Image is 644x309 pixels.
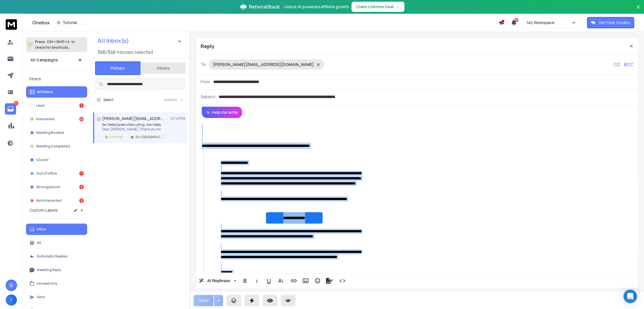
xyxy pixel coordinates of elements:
span: Ctrl + Shift + k [46,38,70,45]
p: Interested [36,117,55,121]
p: Lead [36,103,44,108]
div: 1 [79,103,84,108]
a: 61 [5,103,16,115]
button: Help me write [202,107,242,118]
h3: Filters [26,75,87,83]
button: Y [6,294,17,306]
p: From: [201,79,211,85]
h3: Inboxes selected [117,49,153,55]
p: Unread only [37,281,57,286]
p: Not Interested [36,198,61,203]
button: Underline (Ctrl+U) [263,275,274,286]
button: Insert Link (Ctrl+K) [288,275,299,286]
button: Tutorial [53,19,81,27]
p: ZA + [GEOGRAPHIC_DATA] + [GEOGRAPHIC_DATA] 09/10 [135,135,162,139]
p: Meeting Completed [36,144,70,149]
button: Wrong person3 [26,181,87,193]
button: Automatic Replies [26,251,87,262]
button: Awaiting Reply [26,264,87,276]
p: 07:49 PM [170,116,185,121]
button: All [26,237,87,248]
button: Meeting Booked [26,127,87,138]
button: Not Interested2 [26,195,87,206]
p: To: [201,62,207,67]
h1: All Inbox(s) [98,38,129,44]
button: Code View [337,275,348,286]
p: All [37,241,41,245]
p: All Status [37,90,53,94]
h1: All Campaigns [31,57,58,63]
div: 54 [79,117,84,121]
p: Get Free Credits [599,20,630,25]
p: Inbox [37,227,46,231]
p: Wrong person [36,185,61,189]
p: Sent [37,295,45,299]
button: Unread only [26,278,87,289]
button: Emoticons [312,275,323,286]
button: Claim Lifetime Deal→ [351,2,404,12]
label: Select [103,98,113,102]
div: Onebox [32,19,499,27]
p: Reply [201,42,214,50]
button: Bold (Ctrl+B) [240,275,250,286]
p: [PERSON_NAME][EMAIL_ADDRESS][DOMAIN_NAME] [213,62,314,67]
button: Close banner [634,3,642,17]
span: 50 [514,18,518,22]
p: BCC [624,61,634,68]
div: 2 [79,198,84,203]
button: Others [140,62,186,74]
p: Meeting Booked [36,130,64,135]
span: 346 / 346 [98,49,116,55]
button: Meeting Completed [26,141,87,152]
button: Closed [26,154,87,166]
button: AI Rephrase [198,275,237,286]
p: Awaiting Reply [37,268,61,272]
button: All Inbox(s) [93,35,186,46]
button: Lead1 [26,100,87,111]
h1: [PERSON_NAME][EMAIL_ADDRESS][DOMAIN_NAME] [102,116,164,121]
button: Inbox [26,224,87,235]
span: ReferralStack [249,3,280,10]
button: More Text [275,275,286,286]
p: Automatic Replies [37,254,68,259]
button: All Campaigns [26,54,87,66]
button: Primary [95,61,140,75]
p: Re: MetaCareers Recruiting: Join Meta [102,123,166,127]
p: My Workspace [527,20,557,25]
span: → [396,4,400,10]
button: Signature [324,275,335,286]
p: Dear [PERSON_NAME], Thank you for [102,127,166,132]
button: Italic (Ctrl+I) [252,275,262,286]
div: Open Intercom Messenger [623,289,637,303]
button: Insert Image (Ctrl+P) [300,275,311,286]
p: Closed [36,158,48,162]
p: CC [614,61,621,68]
p: Press to check for shortcuts. [35,39,75,50]
button: Get Free Credits [587,17,634,28]
button: Interested54 [26,113,87,125]
p: Subject: [201,94,216,100]
span: AI Rephrase [206,278,231,283]
p: Interested [110,135,123,139]
p: 61 [14,101,18,106]
div: 1 [79,171,84,176]
button: All Status [26,86,87,98]
p: Unlock AI-powered affiliate growth [284,4,349,10]
p: Out of office [36,171,57,176]
button: Out of office1 [26,168,87,179]
button: Sent [26,291,87,303]
h3: Custom Labels [29,207,58,213]
div: 3 [79,185,84,189]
